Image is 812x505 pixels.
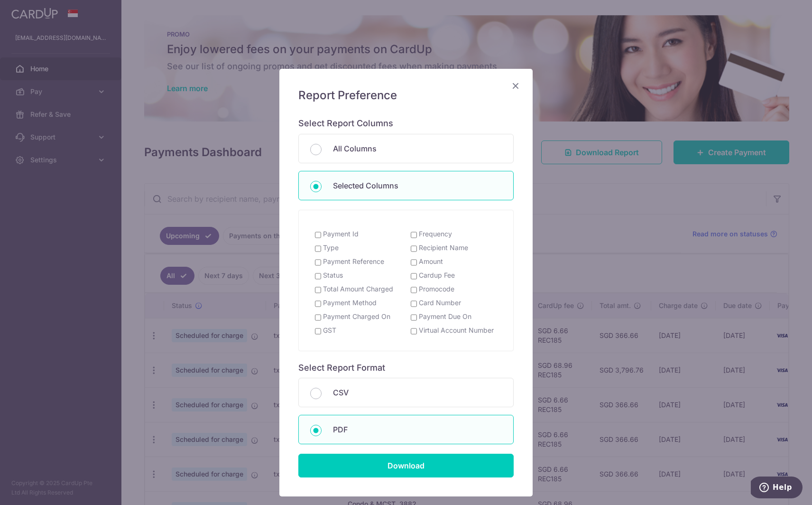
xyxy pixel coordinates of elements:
[751,477,803,500] iframe: Opens a widget where you can find more information
[419,229,452,239] label: Frequency
[510,80,521,92] button: Close
[323,229,359,239] label: Payment Id
[419,312,471,321] label: Payment Due On
[333,143,502,154] p: All Columns
[333,424,502,435] p: PDF
[298,363,514,374] h6: Select Report Format
[323,284,393,294] label: Total Amount Charged
[323,271,343,280] label: Status
[298,118,514,129] h6: Select Report Columns
[298,454,514,477] input: Download
[419,257,443,266] label: Amount
[419,284,454,294] label: Promocode
[323,298,377,308] label: Payment Method
[323,257,384,266] label: Payment Reference
[419,243,468,252] label: Recipient Name
[333,387,502,398] p: CSV
[333,180,502,191] p: Selected Columns
[419,271,455,280] label: Cardup Fee
[323,326,336,335] label: GST
[323,243,339,252] label: Type
[419,326,494,335] label: Virtual Account Number
[419,298,461,308] label: Card Number
[323,312,390,321] label: Payment Charged On
[298,88,514,103] h5: Report Preference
